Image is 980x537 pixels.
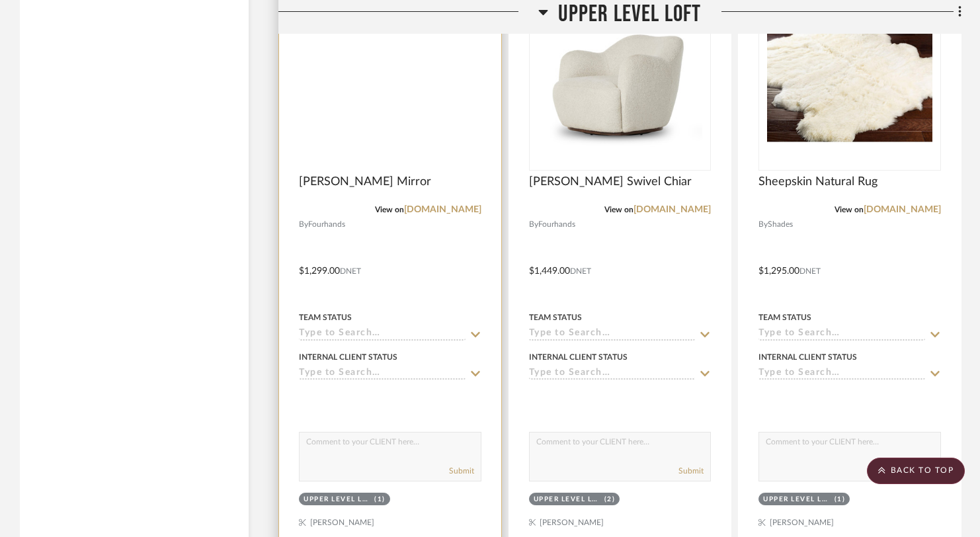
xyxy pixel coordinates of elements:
[758,218,768,231] span: By
[835,206,864,214] span: View on
[835,495,846,505] div: (1)
[758,175,878,189] span: Sheepskin Natural Rug
[299,328,466,341] input: Type to Search…
[529,218,538,231] span: By
[529,175,692,189] span: [PERSON_NAME] Swivel Chiar
[633,205,711,214] a: [DOMAIN_NAME]
[529,311,582,323] div: Team Status
[604,206,633,214] span: View on
[299,175,431,189] span: [PERSON_NAME] Mirror
[538,218,575,231] span: Fourhands
[375,206,404,214] span: View on
[678,465,704,477] button: Submit
[529,351,628,363] div: Internal Client Status
[768,218,793,231] span: Shades
[529,328,696,341] input: Type to Search…
[299,218,308,231] span: By
[763,495,831,505] div: Upper Level Loft
[299,351,397,363] div: Internal Client Status
[864,205,941,214] a: [DOMAIN_NAME]
[449,465,474,477] button: Submit
[604,495,616,505] div: (2)
[534,495,601,505] div: Upper Level Loft
[758,368,925,380] input: Type to Search…
[867,458,965,484] scroll-to-top-button: BACK TO TOP
[374,495,386,505] div: (1)
[767,4,932,169] img: Sheepskin Natural Rug
[758,328,925,341] input: Type to Search…
[758,351,857,363] div: Internal Client Status
[308,218,345,231] span: Fourhands
[299,368,466,380] input: Type to Search…
[299,311,352,323] div: Team Status
[758,311,811,323] div: Team Status
[404,205,481,214] a: [DOMAIN_NAME]
[529,368,696,380] input: Type to Search…
[537,4,702,169] img: Sherling Swivel Chiar
[304,495,371,505] div: Upper Level Loft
